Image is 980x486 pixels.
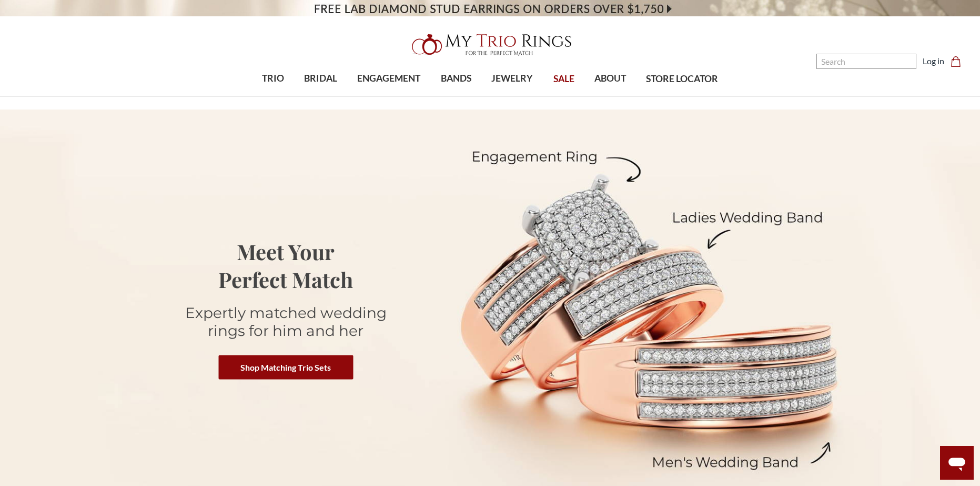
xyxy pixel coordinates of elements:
[284,28,695,62] a: My Trio Rings
[594,72,626,85] span: ABOUT
[507,96,518,97] button: submenu toggle
[951,55,967,67] a: Cart with 0 items
[406,28,574,62] img: My Trio Rings
[218,355,353,379] a: Shop Matching Trio Sets
[951,56,961,67] svg: cart.cart_preview
[383,96,394,97] button: submenu toggle
[636,62,728,96] a: STORE LOCATOR
[252,62,294,96] a: TRIO
[294,62,347,96] a: BRIDAL
[268,96,278,97] button: submenu toggle
[584,62,636,96] a: ABOUT
[357,72,420,85] span: ENGAGEMENT
[605,96,615,97] button: submenu toggle
[481,62,543,96] a: JEWELRY
[316,96,326,97] button: submenu toggle
[553,72,574,86] span: SALE
[646,72,718,86] span: STORE LOCATOR
[923,55,944,67] a: Log in
[441,72,471,85] span: BANDS
[347,62,430,96] a: ENGAGEMENT
[491,72,533,85] span: JEWELRY
[816,54,916,69] input: Search
[304,72,337,85] span: BRIDAL
[451,96,461,97] button: submenu toggle
[543,62,584,96] a: SALE
[431,62,481,96] a: BANDS
[262,72,284,85] span: TRIO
